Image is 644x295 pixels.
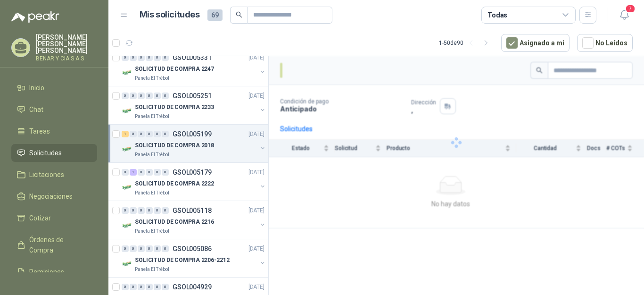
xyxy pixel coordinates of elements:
[29,104,43,115] span: Chat
[29,213,51,223] span: Cotizar
[130,284,137,290] div: 0
[122,90,266,120] a: 0 0 0 0 0 0 GSOL005251[DATE] Company LogoSOLICITUD DE COMPRA 2233Panela El Trébol
[162,93,169,99] div: 0
[122,169,129,176] div: 0
[207,9,223,21] span: 69
[135,266,169,273] p: Panela El Trébol
[248,130,264,139] p: [DATE]
[487,10,507,20] div: Todas
[122,131,129,137] div: 1
[248,92,264,101] p: [DATE]
[130,245,137,252] div: 0
[154,54,161,61] div: 0
[135,113,169,120] p: Panela El Trébol
[122,284,129,290] div: 0
[122,54,129,61] div: 0
[11,144,97,162] a: Solicitudes
[146,169,153,176] div: 0
[135,179,214,188] p: SOLICITUD DE COMPRA 2222
[130,207,137,214] div: 0
[135,218,214,227] p: SOLICITUD DE COMPRA 2216
[122,93,129,99] div: 0
[11,166,97,184] a: Licitaciones
[11,11,59,23] img: Logo peakr
[173,245,212,252] p: GSOL005086
[138,169,145,176] div: 0
[146,284,153,290] div: 0
[138,54,145,61] div: 0
[162,207,169,214] div: 0
[11,101,97,118] a: Chat
[162,131,169,137] div: 0
[173,207,212,214] p: GSOL005118
[11,231,97,259] a: Órdenes de Compra
[130,54,137,61] div: 0
[135,189,169,197] p: Panela El Trébol
[29,169,64,180] span: Licitaciones
[154,245,161,252] div: 0
[577,34,633,52] button: No Leídos
[29,191,73,202] span: Negociaciones
[146,131,153,137] div: 0
[122,243,266,273] a: 0 0 0 0 0 0 GSOL005086[DATE] Company LogoSOLICITUD DE COMPRA 2206-2212Panela El Trébol
[36,56,97,61] p: BENAR Y CIA S A S
[122,128,266,159] a: 1 0 0 0 0 0 GSOL005199[DATE] Company LogoSOLICITUD DE COMPRA 2018Panela El Trébol
[138,131,145,137] div: 0
[130,131,137,137] div: 0
[122,182,133,193] img: Company Logo
[135,141,214,150] p: SOLICITUD DE COMPRA 2018
[29,148,62,158] span: Solicitudes
[154,93,161,99] div: 0
[135,151,169,159] p: Panela El Trébol
[616,7,633,24] button: 7
[162,54,169,61] div: 0
[173,169,212,176] p: GSOL005179
[29,83,44,93] span: Inicio
[29,267,64,277] span: Remisiones
[130,93,137,99] div: 0
[11,209,97,227] a: Cotizar
[122,105,133,117] img: Company Logo
[248,168,264,177] p: [DATE]
[138,207,145,214] div: 0
[154,284,161,290] div: 0
[173,131,212,137] p: GSOL005199
[135,103,214,112] p: SOLICITUD DE COMPRA 2233
[140,8,200,22] h1: Mis solicitudes
[122,143,133,155] img: Company Logo
[122,258,133,270] img: Company Logo
[122,67,133,78] img: Company Logo
[236,11,242,18] span: search
[173,284,212,290] p: GSOL004929
[122,205,266,235] a: 0 0 0 0 0 0 GSOL005118[DATE] Company LogoSOLICITUD DE COMPRA 2216Panela El Trébol
[122,52,266,82] a: 0 0 0 0 0 0 GSOL005331[DATE] Company LogoSOLICITUD DE COMPRA 2247Panela El Trébol
[138,284,145,290] div: 0
[135,228,169,235] p: Panela El Trébol
[173,93,212,99] p: GSOL005251
[625,4,636,13] span: 7
[154,207,161,214] div: 0
[162,284,169,290] div: 0
[146,245,153,252] div: 0
[138,245,145,252] div: 0
[248,53,264,62] p: [DATE]
[248,283,264,292] p: [DATE]
[11,122,97,140] a: Tareas
[154,131,161,137] div: 0
[146,54,153,61] div: 0
[138,93,145,99] div: 0
[122,220,133,231] img: Company Logo
[122,245,129,252] div: 0
[146,207,153,214] div: 0
[162,245,169,252] div: 0
[135,65,214,74] p: SOLICITUD DE COMPRA 2247
[439,35,494,51] div: 1 - 50 de 90
[36,34,97,54] p: [PERSON_NAME] [PERSON_NAME] [PERSON_NAME]
[11,79,97,97] a: Inicio
[248,206,264,215] p: [DATE]
[122,167,266,197] a: 0 1 0 0 0 0 GSOL005179[DATE] Company LogoSOLICITUD DE COMPRA 2222Panela El Trébol
[248,244,264,253] p: [DATE]
[11,263,97,281] a: Remisiones
[130,169,137,176] div: 1
[29,126,50,136] span: Tareas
